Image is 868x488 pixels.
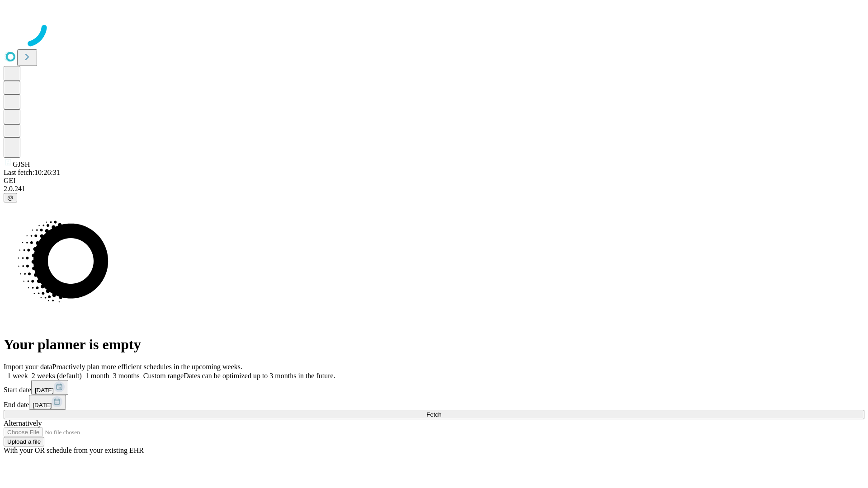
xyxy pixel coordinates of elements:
[4,336,864,353] h1: Your planner is empty
[13,160,30,168] span: GJSH
[426,411,441,418] span: Fetch
[35,387,54,394] span: [DATE]
[32,372,82,380] span: 2 weeks (default)
[4,363,52,371] span: Import your data
[184,372,335,380] span: Dates can be optimized up to 3 months in the future.
[7,194,14,201] span: @
[4,419,42,427] span: Alternatively
[4,380,864,395] div: Start date
[4,193,17,202] button: @
[52,363,242,371] span: Proactively plan more efficient schedules in the upcoming weeks.
[29,395,66,410] button: [DATE]
[4,410,864,419] button: Fetch
[33,402,52,408] span: [DATE]
[4,437,44,446] button: Upload a file
[85,372,109,380] span: 1 month
[31,380,68,395] button: [DATE]
[4,446,144,454] span: With your OR schedule from your existing EHR
[7,372,28,380] span: 1 week
[4,185,864,193] div: 2.0.241
[4,177,864,185] div: GEI
[143,372,184,380] span: Custom range
[4,395,864,410] div: End date
[4,169,60,176] span: Last fetch: 10:26:31
[113,372,140,380] span: 3 months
